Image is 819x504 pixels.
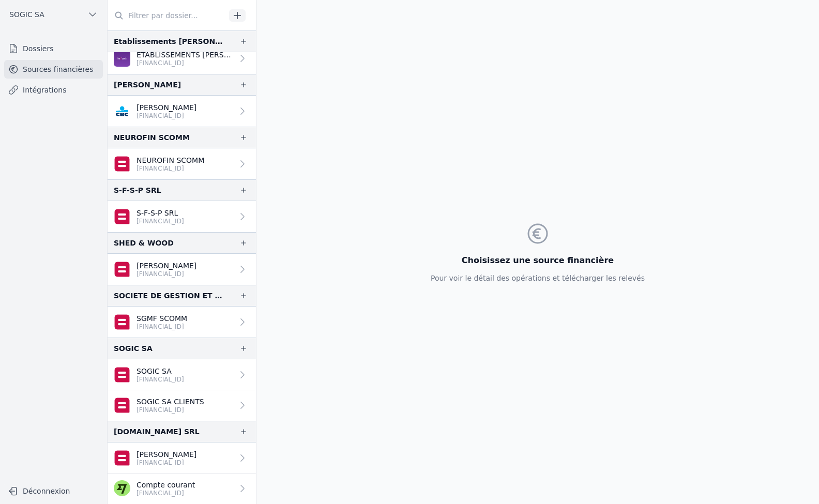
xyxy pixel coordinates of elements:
span: SOGIC SA [9,9,44,20]
a: [PERSON_NAME] [FINANCIAL_ID] [108,442,256,474]
a: Compte courant [FINANCIAL_ID] [108,474,256,504]
p: Compte courant [136,480,195,490]
p: SGMF SCOMM [136,313,187,324]
img: CBC_CREGBEBB.png [114,103,130,119]
p: [FINANCIAL_ID] [136,217,184,225]
a: Dossiers [4,39,103,58]
p: SOGIC SA CLIENTS [136,396,204,407]
p: [PERSON_NAME] [136,102,196,113]
input: Filtrer par dossier... [108,6,225,25]
a: [PERSON_NAME] [FINANCIAL_ID] [108,96,256,127]
p: [FINANCIAL_ID] [136,112,196,120]
p: S-F-S-P SRL [136,208,184,218]
div: SHED & WOOD [114,237,174,249]
div: SOCIETE DE GESTION ET DE MOYENS POUR FIDUCIAIRES SCS [114,289,223,302]
a: SOGIC SA [FINANCIAL_ID] [108,359,256,390]
p: [FINANCIAL_ID] [136,164,204,173]
img: belfius-1.png [114,397,130,414]
p: SOGIC SA [136,366,184,376]
p: [FINANCIAL_ID] [136,406,204,414]
a: Intégrations [4,81,103,99]
img: belfius-1.png [114,208,130,225]
img: wise.png [114,480,130,497]
a: ETABLISSEMENTS [PERSON_NAME] & F [FINANCIAL_ID] [108,43,256,74]
div: [PERSON_NAME] [114,79,181,91]
a: S-F-S-P SRL [FINANCIAL_ID] [108,201,256,232]
p: [PERSON_NAME] [136,449,196,460]
img: belfius-1.png [114,261,130,278]
div: SOGIC SA [114,342,153,355]
p: NEUROFIN SCOMM [136,155,204,165]
a: SOGIC SA CLIENTS [FINANCIAL_ID] [108,390,256,421]
div: [DOMAIN_NAME] SRL [114,425,200,438]
button: Déconnexion [4,483,103,499]
div: S-F-S-P SRL [114,184,161,196]
img: belfius-1.png [114,156,130,172]
div: NEUROFIN SCOMM [114,131,190,144]
p: Pour voir le détail des opérations et télécharger les relevés [431,273,645,283]
img: belfius-1.png [114,366,130,383]
img: belfius-1.png [114,450,130,466]
img: BEOBANK_CTBKBEBX.png [114,50,130,67]
a: [PERSON_NAME] [FINANCIAL_ID] [108,254,256,285]
h3: Choisissez une source financière [431,254,645,267]
p: [FINANCIAL_ID] [136,459,196,467]
div: Etablissements [PERSON_NAME] et fils [PERSON_NAME] [114,35,223,48]
p: [FINANCIAL_ID] [136,489,195,497]
a: Sources financières [4,60,103,79]
p: [PERSON_NAME] [136,261,196,271]
a: SGMF SCOMM [FINANCIAL_ID] [108,307,256,338]
p: [FINANCIAL_ID] [136,270,196,278]
p: ETABLISSEMENTS [PERSON_NAME] & F [136,50,233,60]
a: NEUROFIN SCOMM [FINANCIAL_ID] [108,148,256,179]
p: [FINANCIAL_ID] [136,375,184,384]
p: [FINANCIAL_ID] [136,59,233,67]
img: belfius-1.png [114,314,130,330]
p: [FINANCIAL_ID] [136,323,187,331]
button: SOGIC SA [4,6,103,23]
